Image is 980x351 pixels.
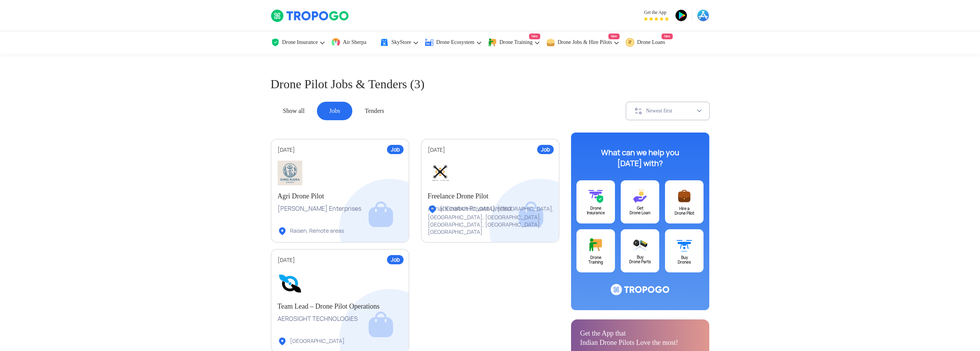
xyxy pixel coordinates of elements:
div: Job [387,145,404,154]
div: Job [537,145,554,154]
img: ic_logo@3x.svg [611,284,669,296]
h2: Freelance Drone Pilot [428,191,553,201]
a: DroneTraining [576,229,615,272]
img: ic_playstore.png [675,9,687,22]
img: ic_locationlist.svg [278,227,287,236]
div: [PERSON_NAME] Enterprises [278,205,402,213]
img: ic_loans@3x.svg [632,188,648,203]
div: [DATE] [278,257,402,264]
button: Newest first [626,102,710,120]
img: ic_drone_insurance@3x.svg [588,188,603,203]
div: [GEOGRAPHIC_DATA] [278,337,345,346]
div: Job [387,255,404,264]
a: GetDrone Loan [621,180,659,223]
a: Job[DATE]Freelance Drone PilotAerial Kinetics Private Limited[GEOGRAPHIC_DATA], [GEOGRAPHIC_DATA]... [421,139,560,243]
span: New [662,34,673,39]
div: Hire a Drone Pilot [665,207,704,216]
img: TropoGo Logo [271,9,350,22]
div: Drone Training [576,255,615,265]
div: AEROSIGHT TECHNOLOGIES [278,315,402,323]
img: ic_locationlist.svg [428,205,437,214]
div: Raisen, Remote areas [278,227,344,236]
span: Drone Loans [637,39,665,45]
h1: Drone Pilot Jobs & Tenders (3) [271,76,710,92]
span: Drone Ecosystem [436,39,474,45]
div: [GEOGRAPHIC_DATA], [GEOGRAPHIC_DATA], [GEOGRAPHIC_DATA], [GEOGRAPHIC_DATA], [GEOGRAPHIC_DATA], [G... [428,205,565,236]
div: Show all [271,102,317,120]
span: Drone Insurance [282,39,318,45]
a: BuyDrone Parts [621,229,659,272]
a: BuyDrones [665,229,704,272]
div: Indian Drone Pilots Love the most! [580,338,700,347]
a: Hire aDrone Pilot [665,180,704,223]
div: [DATE] [428,146,553,154]
div: Buy Drones [665,255,704,265]
div: [DATE] [278,146,402,154]
img: ic_locationlist.svg [278,337,287,346]
div: Tenders [352,102,396,120]
img: ic_postajob@3x.svg [677,188,692,204]
a: Drone Jobs & Hire PilotsNew [546,31,620,54]
img: logo%202.jpg [278,271,302,296]
div: Newest first [646,107,696,114]
img: ic_appstore.png [697,9,709,22]
div: Jobs [317,102,352,120]
div: Get the App that [580,329,700,338]
a: Drone TrainingNew [488,31,540,54]
span: SkyStore [391,39,411,45]
img: App Raking [644,17,669,21]
a: Air Sherpa [331,31,374,54]
span: New [608,34,620,39]
a: Drone Insurance [271,31,326,54]
div: Get Drone Loan [621,206,659,215]
a: DroneInsurance [576,180,615,223]
span: Get the App [644,9,669,15]
span: Drone Jobs & Hire Pilots [558,39,612,45]
img: ic_training@3x.svg [588,237,603,253]
a: Drone Ecosystem [425,31,482,54]
h2: Agri Drone Pilot [278,191,402,201]
span: Air Sherpa [343,39,366,45]
img: ic_buydrone@3x.svg [677,237,692,253]
img: IMG_5394.png [278,161,302,185]
span: Drone Training [499,39,533,45]
a: SkyStore [380,31,419,54]
a: Job[DATE]Agri Drone Pilot[PERSON_NAME] EnterprisesRaisen, Remote areas [271,139,409,243]
a: Drone LoansNew [625,31,673,54]
img: WhatsApp%20Image%202025-07-04%20at%2012.16.19%20AM.jpeg [428,161,452,185]
span: New [529,34,540,39]
div: Buy Drone Parts [621,255,659,264]
div: What can we help you [DATE] with? [592,147,688,169]
h2: Team Lead – Drone Pilot Operations [278,302,402,311]
div: Drone Insurance [576,206,615,215]
img: ic_droneparts@3x.svg [632,237,648,252]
